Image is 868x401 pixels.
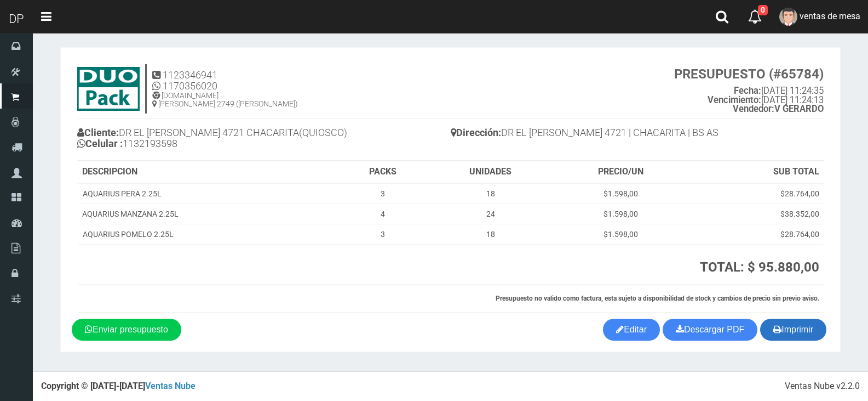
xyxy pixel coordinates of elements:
[785,380,860,393] div: Ventas Nube v2.2.0
[152,92,298,109] h5: [DOMAIN_NAME] [PERSON_NAME] 2749 ([PERSON_NAME])
[77,138,123,149] b: Celular :
[145,381,196,391] a: Ventas Nube
[77,125,451,155] h4: DR EL [PERSON_NAME] 4721 CHACARITA(QUIOSCO) 1132193598
[663,319,757,341] a: Descargar PDF
[428,161,554,183] th: UNIDADES
[708,95,761,105] strong: Vencimiento:
[733,104,824,114] b: V GERARDO
[78,183,338,204] td: AQUARIUS PERA 2.25L
[603,319,660,341] a: Editar
[733,104,774,114] strong: Vendedor:
[428,204,554,224] td: 24
[451,125,824,144] h4: DR EL [PERSON_NAME] 4721 | CHACARITA | BS AS
[674,66,824,82] strong: PRESUPUESTO (#65784)
[338,224,427,244] td: 3
[428,183,554,204] td: 18
[779,8,797,26] img: User Image
[93,325,168,334] span: Enviar presupuesto
[554,161,688,183] th: PRECIO/UN
[688,204,824,224] td: $38.352,00
[760,319,826,341] button: Imprimir
[688,161,824,183] th: SUB TOTAL
[77,127,119,138] b: Cliente:
[428,224,554,244] td: 18
[78,224,338,244] td: AQUARIUS POMELO 2.25L
[554,183,688,204] td: $1.598,00
[688,224,824,244] td: $28.764,00
[338,183,427,204] td: 3
[496,295,819,302] strong: Presupuesto no valido como factura, esta sujeto a disponibilidad de stock y cambios de precio sin...
[554,224,688,244] td: $1.598,00
[554,204,688,224] td: $1.598,00
[451,127,501,138] b: Dirección:
[800,11,860,21] span: ventas de mesa
[152,70,298,92] h4: 1123346941 1170356020
[72,319,181,341] a: Enviar presupuesto
[338,204,427,224] td: 4
[758,5,768,15] span: 0
[700,259,819,275] strong: TOTAL: $ 95.880,00
[78,204,338,224] td: AQUARIUS MANZANA 2.25L
[78,161,338,183] th: DESCRIPCION
[41,381,196,391] strong: Copyright © [DATE]-[DATE]
[688,183,824,204] td: $28.764,00
[734,86,761,96] strong: Fecha:
[77,67,140,111] img: 9k=
[338,161,427,183] th: PACKS
[674,67,824,114] small: [DATE] 11:24:35 [DATE] 11:24:13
